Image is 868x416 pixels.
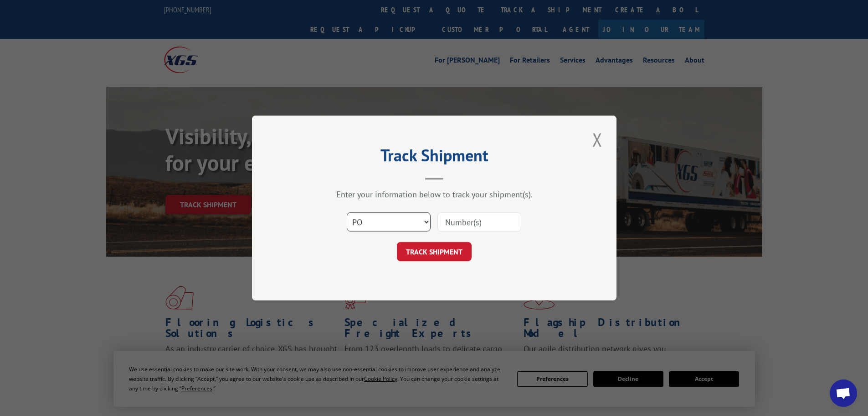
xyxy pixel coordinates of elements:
div: Enter your information below to track your shipment(s). [298,189,571,200]
button: TRACK SHIPMENT [397,242,472,261]
h2: Track Shipment [298,149,571,166]
a: Open chat [830,379,857,407]
input: Number(s) [437,212,521,232]
button: Close modal [590,127,605,152]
